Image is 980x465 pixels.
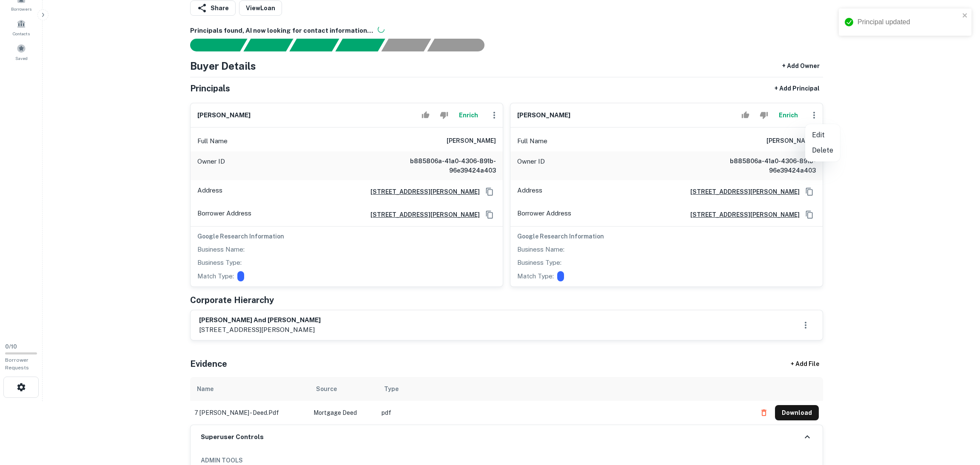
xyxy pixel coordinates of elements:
button: close [962,12,968,20]
div: Principal updated [857,17,960,27]
li: Delete [805,143,840,158]
li: Edit [805,128,840,143]
iframe: Chat Widget [937,397,980,438]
